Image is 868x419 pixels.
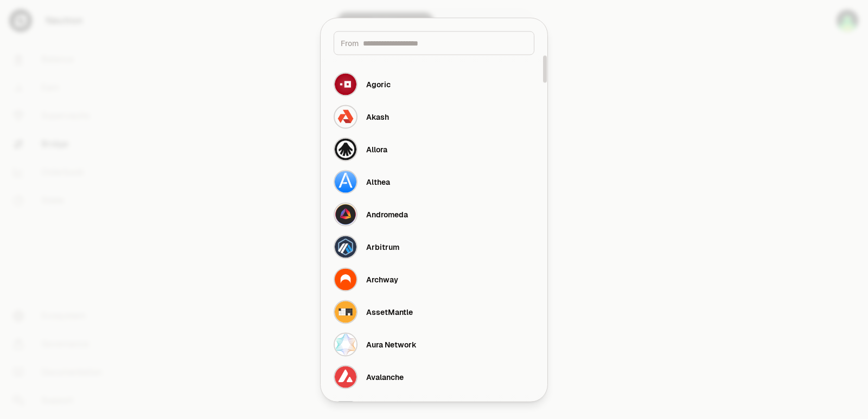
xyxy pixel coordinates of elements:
[334,300,358,324] img: AssetMantle Logo
[341,37,359,48] span: From
[366,111,389,122] div: Akash
[327,68,541,100] button: Agoric LogoAgoric
[366,306,413,317] div: AssetMantle
[327,198,541,230] button: Andromeda LogoAndromeda
[334,332,358,356] img: Aura Network Logo
[366,209,408,220] div: Andromeda
[366,339,417,350] div: Aura Network
[327,100,541,133] button: Akash LogoAkash
[334,365,358,389] img: Avalanche Logo
[334,105,358,128] img: Akash Logo
[366,241,399,252] div: Arbitrum
[334,72,358,96] img: Agoric Logo
[327,133,541,165] button: Allora LogoAllora
[327,165,541,198] button: Althea LogoAlthea
[327,360,541,393] button: Avalanche LogoAvalanche
[334,137,358,161] img: Allora Logo
[334,170,358,194] img: Althea Logo
[334,202,358,226] img: Andromeda Logo
[327,295,541,328] button: AssetMantle LogoAssetMantle
[366,371,404,382] div: Avalanche
[334,235,358,259] img: Arbitrum Logo
[366,176,390,187] div: Althea
[334,267,358,291] img: Archway Logo
[366,79,391,89] div: Agoric
[366,144,387,154] div: Allora
[327,328,541,360] button: Aura Network LogoAura Network
[366,274,398,285] div: Archway
[327,263,541,295] button: Archway LogoArchway
[327,230,541,263] button: Arbitrum LogoArbitrum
